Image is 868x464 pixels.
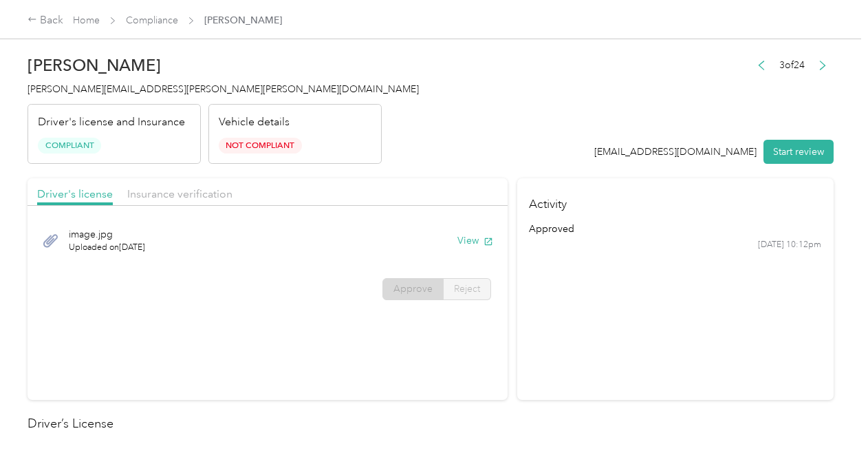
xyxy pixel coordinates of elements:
p: Driver's license and Insurance [38,114,185,131]
span: Not Compliant [219,138,302,154]
button: View [457,233,493,248]
iframe: Everlance-gr Chat Button Frame [791,387,868,464]
h2: [PERSON_NAME] [28,56,419,75]
a: Compliance [126,14,178,26]
p: Vehicle details [219,114,290,131]
span: Uploaded on [DATE] [69,242,145,254]
button: Start review [763,140,834,164]
span: Approve [393,283,433,295]
span: [PERSON_NAME] [204,13,282,28]
h2: Driver’s License [28,414,834,433]
div: Back [28,12,63,29]
span: Compliant [38,138,101,154]
span: image.jpg [69,227,145,242]
span: Driver's license [37,187,113,200]
div: [EMAIL_ADDRESS][DOMAIN_NAME] [594,145,757,159]
h4: Activity [517,178,834,222]
span: Reject [454,283,480,295]
span: [PERSON_NAME][EMAIL_ADDRESS][PERSON_NAME][PERSON_NAME][DOMAIN_NAME] [28,83,419,95]
span: 3 of 24 [779,58,805,72]
span: Insurance verification [127,187,232,200]
div: approved [529,222,821,236]
a: Home [73,14,100,26]
time: [DATE] 10:12pm [758,239,821,251]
